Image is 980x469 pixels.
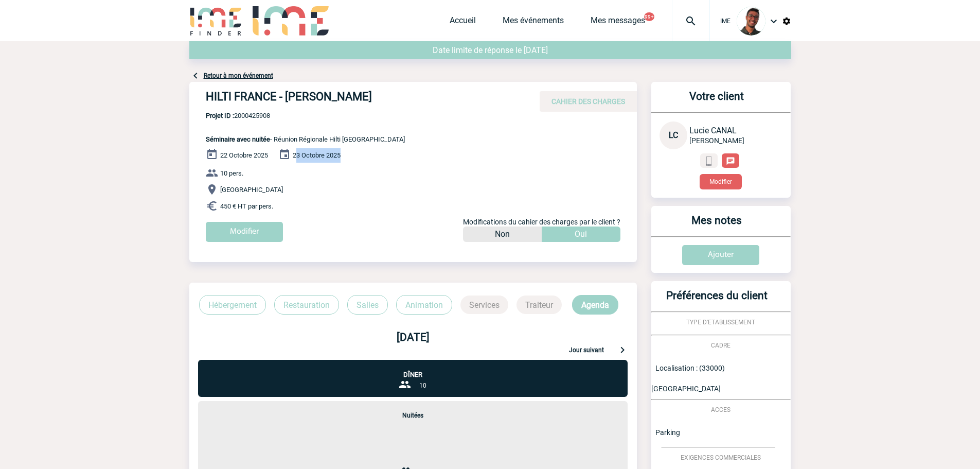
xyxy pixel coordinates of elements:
span: LC [669,130,678,140]
button: Modifier [700,174,742,189]
span: Modifications du cahier des charges par le client ? [463,218,620,226]
p: Non [495,227,510,242]
h3: Préférences du client [655,289,778,311]
h3: Mes notes [655,214,778,236]
h4: HILTI FRANCE - [PERSON_NAME] [206,90,514,108]
span: 10 pers. [220,169,243,177]
button: 99+ [644,12,654,21]
span: TYPE D'ETABLISSEMENT [686,319,755,326]
p: Salles [347,295,388,315]
span: CAHIER DES CHARGES [551,97,625,106]
span: 10 [419,382,426,389]
a: Accueil [450,15,476,30]
p: Dîner [198,360,628,378]
p: Agenda [572,295,618,315]
span: EXIGENCES COMMERCIALES [681,454,761,461]
span: Lucie CANAL [689,126,737,135]
b: Projet ID : [206,112,234,119]
img: IME-Finder [189,6,243,36]
span: Parking [655,428,680,437]
p: Jour suivant [569,346,604,356]
p: Services [460,296,508,314]
span: 450 € HT par pers. [220,202,273,210]
input: Modifier [206,222,283,242]
span: [GEOGRAPHIC_DATA] [220,186,283,194]
span: Localisation : (33000) [GEOGRAPHIC_DATA] [651,364,725,393]
p: Animation [396,295,452,315]
span: Date limite de réponse le [DATE] [433,45,548,55]
span: 22 Octobre 2025 [220,151,268,159]
img: chat-24-px-w.png [726,157,735,166]
span: [PERSON_NAME] [689,136,744,145]
span: 23 Octobre 2025 [293,151,341,159]
span: IME [720,18,730,25]
span: CADRE [711,342,730,349]
p: Restauration [274,295,339,315]
span: ACCES [711,406,730,413]
img: 124970-0.jpg [737,7,765,36]
a: Retour à mon événement [204,72,273,79]
h3: Votre client [655,90,778,112]
a: Mes événements [503,15,564,30]
input: Ajouter [682,245,759,265]
span: Séminaire avec nuitée [206,135,270,143]
p: Hébergement [199,295,266,315]
span: 2000425908 [206,112,405,119]
a: Mes messages [591,15,645,30]
span: - Réunion Régionale Hilti [GEOGRAPHIC_DATA] [206,135,405,143]
p: Oui [575,227,587,242]
p: Nuitées [198,401,628,419]
b: [DATE] [397,331,430,343]
img: group-24-px-b.png [399,378,411,391]
img: keyboard-arrow-right-24-px.png [616,343,629,356]
p: Traiteur [516,296,562,314]
img: portable.png [704,157,714,166]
